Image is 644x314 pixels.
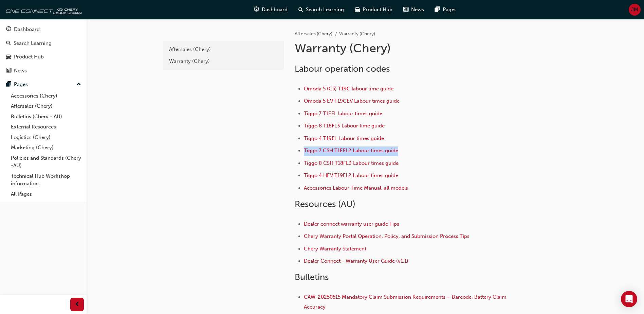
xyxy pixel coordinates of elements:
[429,3,462,17] a: pages-iconPages
[3,78,84,91] button: Pages
[435,5,440,14] span: pages-icon
[304,123,385,129] a: Tiggo 8 T18FL3 Labour time guide
[295,31,332,37] a: Aftersales (Chery)
[14,67,27,75] div: News
[8,101,84,111] a: Aftersales (Chery)
[349,3,398,17] a: car-iconProduct Hub
[166,43,281,55] a: Aftersales (Chery)
[8,142,84,153] a: Marketing (Chery)
[306,6,344,14] span: Search Learning
[304,294,508,310] a: CAW-20250515 Mandatory Claim Submission Requirements – Barcode, Battery Claim Accuracy
[75,300,80,309] span: prev-icon
[304,233,470,239] a: Chery Warranty Portal Operation, Policy, and Submission Process Tips
[3,65,84,77] a: News
[6,68,11,74] span: news-icon
[14,25,40,33] div: Dashboard
[262,6,288,14] span: Dashboard
[403,5,408,14] span: news-icon
[254,5,259,14] span: guage-icon
[8,153,84,171] a: Policies and Standards (Chery -AU)
[3,22,84,78] button: DashboardSearch LearningProduct HubNews
[14,39,52,47] div: Search Learning
[304,135,384,141] a: Tiggo 4 T19FL Labour times guide
[295,272,329,282] span: Bulletins
[621,291,637,307] div: Open Intercom Messenger
[8,111,84,122] a: Bulletins (Chery - AU)
[304,258,408,264] a: Dealer Connect - Warranty User Guide (v1.1)
[304,172,398,178] a: Tiggo 4 HEV T19FL2 Labour times guide
[6,82,11,88] span: pages-icon
[249,3,293,17] a: guage-iconDashboard
[629,4,641,16] button: JM
[339,30,375,38] li: Warranty (Chery)
[363,6,392,14] span: Product Hub
[6,27,11,33] span: guage-icon
[3,37,84,50] a: Search Learning
[298,5,303,14] span: search-icon
[14,53,44,61] div: Product Hub
[8,171,84,189] a: Technical Hub Workshop information
[169,57,278,65] div: Warranty (Chery)
[295,41,517,56] h1: Warranty (Chery)
[443,6,457,14] span: Pages
[6,54,11,60] span: car-icon
[304,246,366,252] a: Chery Warranty Statement
[3,51,84,63] a: Product Hub
[355,5,360,14] span: car-icon
[3,23,84,36] a: Dashboard
[304,110,382,117] a: Tiggo 7 T1EFL labour times guide
[631,6,638,14] span: JM
[8,91,84,101] a: Accessories (Chery)
[166,55,281,67] a: Warranty (Chery)
[14,81,28,88] div: Pages
[304,147,398,154] a: Tiggo 7 CSH T1EFL2 Labour times guide
[8,132,84,143] a: Logistics (Chery)
[295,199,355,209] span: Resources (AU)
[8,189,84,199] a: All Pages
[8,122,84,132] a: External Resources
[304,221,399,227] a: Dealer connect warranty user guide Tips
[304,185,408,191] a: Accessories Labour Time Manual, all models
[304,160,399,166] a: Tiggo 8 CSH T18FL3 Labour times guide
[304,98,400,104] a: Omoda 5 EV T19CEV Labour times guide
[295,64,390,74] span: Labour operation codes
[398,3,429,17] a: news-iconNews
[304,86,393,92] a: Omoda 5 (C5) T19C labour time guide
[3,3,81,16] img: oneconnect
[293,3,349,17] a: search-iconSearch Learning
[169,46,278,53] div: Aftersales (Chery)
[76,80,81,89] span: up-icon
[6,40,11,47] span: search-icon
[411,6,424,14] span: News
